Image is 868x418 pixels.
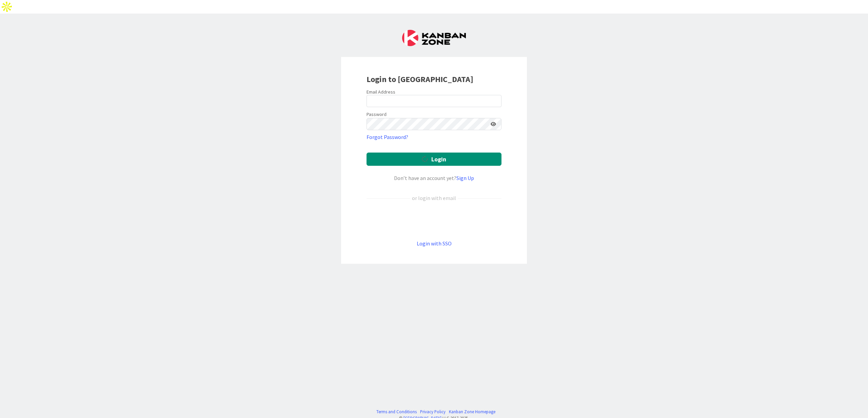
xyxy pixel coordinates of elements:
[367,133,408,141] a: Forgot Password?
[367,153,501,166] button: Login
[410,194,458,202] div: or login with email
[367,74,473,84] b: Login to [GEOGRAPHIC_DATA]
[363,213,505,228] iframe: Sign in with Google Button
[456,175,474,181] a: Sign Up
[367,89,395,95] label: Email Address
[376,409,417,415] a: Terms and Conditions
[417,240,452,247] a: Login with SSO
[367,111,387,118] label: Password
[420,409,446,415] a: Privacy Policy
[449,409,495,415] a: Kanban Zone Homepage
[367,174,501,182] div: Don’t have an account yet?
[402,30,466,46] img: Kanban Zone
